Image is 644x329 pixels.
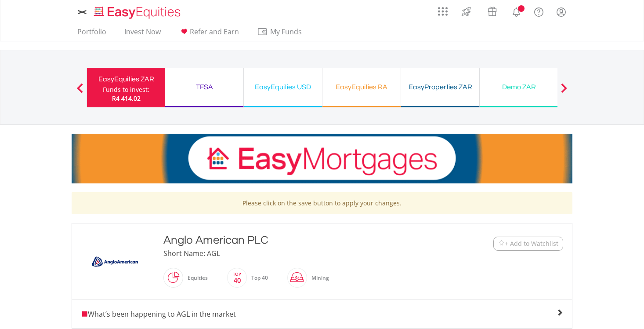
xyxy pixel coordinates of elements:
a: Portfolio [74,27,110,41]
button: Watchlist + Add to Watchlist [493,237,563,251]
span: My Funds [257,26,315,37]
a: FAQ's and Support [528,2,550,20]
div: EasyProperties ZAR [406,81,474,93]
span: What’s been happening to AGL in the market [81,309,236,319]
div: EasyEquities ZAR [92,73,160,85]
img: EasyEquities_Logo.png [92,5,184,20]
div: Demo ZAR [485,81,553,93]
span: + Add to Watchlist [505,239,558,248]
img: vouchers-v2.svg [485,4,499,18]
div: Top 40 [247,267,268,289]
div: Please click on the save button to apply your changes. [72,192,572,214]
div: EasyEquities USD [249,81,317,93]
div: Equities [183,267,208,289]
a: Vouchers [479,2,505,18]
a: My Profile [550,2,572,22]
a: Home page [90,2,184,20]
div: EasyEquities RA [328,81,395,93]
img: thrive-v2.svg [459,4,474,18]
div: TFSA [170,81,238,93]
div: Funds to invest: [103,85,149,94]
img: EQU.ZA.AGL.png [83,241,148,282]
div: Mining [307,267,329,289]
a: AppsGrid [432,2,453,16]
span: Refer and Earn [190,27,239,37]
div: Anglo American PLC [163,232,439,248]
button: Previous [71,88,89,96]
img: EasyMortage Promotion Banner [72,134,572,183]
img: grid-menu-icon.svg [438,7,448,16]
a: Invest Now [121,27,164,41]
a: Refer and Earn [175,27,242,41]
img: Watchlist [498,240,505,247]
button: Next [555,88,573,96]
div: Short Name: AGL [163,248,439,259]
span: R4 414.02 [112,94,141,102]
a: Notifications [505,2,528,20]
